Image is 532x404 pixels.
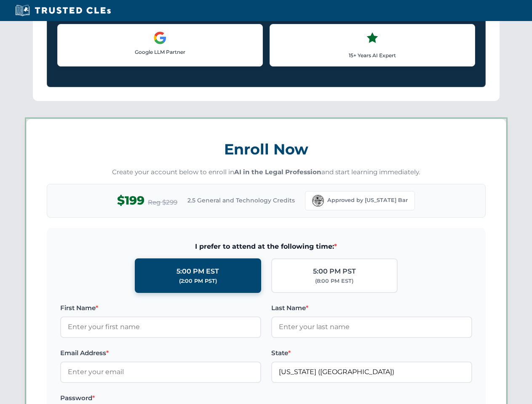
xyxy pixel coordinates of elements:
input: Florida (FL) [271,361,472,383]
div: (2:00 PM PST) [179,277,217,285]
label: Last Name [271,303,472,313]
p: Google LLM Partner [64,48,256,56]
input: Enter your first name [60,316,261,338]
label: Email Address [60,348,261,358]
span: Reg $299 [148,197,177,207]
div: (8:00 PM EST) [315,277,353,285]
div: 5:00 PM EST [176,266,219,277]
span: Approved by [US_STATE] Bar [327,196,408,205]
strong: AI in the Legal Profession [234,168,321,176]
img: Trusted CLEs [13,4,113,17]
div: 5:00 PM PST [313,266,356,277]
label: State [271,348,472,358]
img: Google [153,31,167,45]
label: Password [60,393,261,403]
span: $199 [117,191,144,210]
img: Florida Bar [312,195,324,207]
input: Enter your last name [271,316,472,338]
span: I prefer to attend at the following time: [60,241,472,252]
label: First Name [60,303,261,313]
h3: Enroll Now [47,136,486,162]
span: 2.5 General and Technology Credits [187,196,295,205]
p: 15+ Years AI Expert [277,51,468,59]
input: Enter your email [60,361,261,383]
p: Create your account below to enroll in and start learning immediately. [47,167,486,177]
